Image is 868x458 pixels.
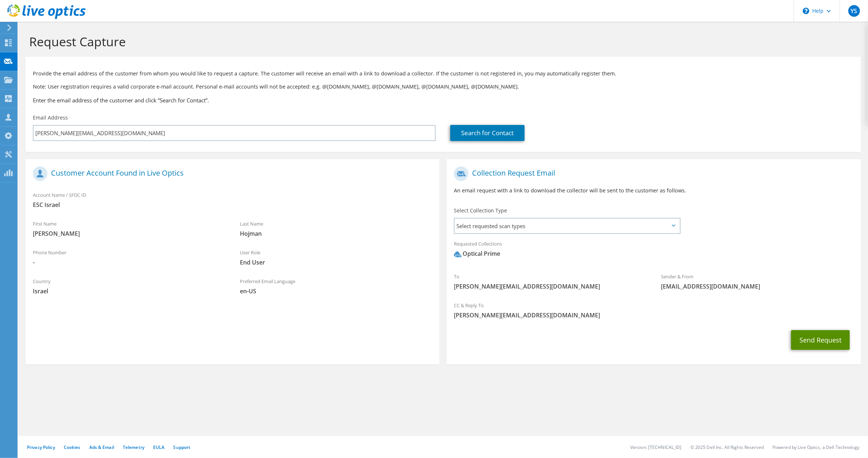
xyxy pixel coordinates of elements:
button: Send Request [791,330,850,350]
svg: \n [803,8,809,14]
div: CC & Reply To [447,298,860,323]
div: Account Name / SFDC ID [26,187,439,212]
a: Support [173,444,190,450]
a: Telemetry [123,444,144,450]
div: Last Name [233,216,440,241]
div: Preferred Email Language [233,274,440,299]
h1: Request Capture [29,34,853,49]
span: [PERSON_NAME] [33,230,225,238]
div: Phone Number [26,245,233,270]
h1: Customer Account Found in Live Optics [33,167,428,181]
a: Ads & Email [89,444,114,450]
span: Select requested scan types [455,219,679,233]
a: Privacy Policy [27,444,55,450]
div: Requested Collections [447,236,860,265]
p: Note: User registration requires a valid corporate e-mail account. Personal e-mail accounts will ... [33,83,853,91]
p: An email request with a link to download the collector will be sent to the customer as follows. [454,187,853,195]
span: YS [848,5,860,17]
div: To [447,269,654,294]
a: Cookies [64,444,81,450]
div: Country [26,274,233,299]
div: Sender & From [654,269,861,294]
div: User Role [233,245,440,270]
li: Version: [TECHNICAL_ID] [630,444,682,450]
a: EULA [153,444,164,450]
span: Hojman [240,230,432,238]
a: Search for Contact [450,125,525,141]
h1: Collection Request Email [454,167,849,181]
span: End User [240,258,432,266]
span: [EMAIL_ADDRESS][DOMAIN_NAME] [661,282,853,290]
div: Optical Prime [454,250,500,258]
span: - [33,258,225,266]
span: Israel [33,287,225,295]
label: Select Collection Type [454,207,507,214]
span: [PERSON_NAME][EMAIL_ADDRESS][DOMAIN_NAME] [454,311,853,319]
span: [PERSON_NAME][EMAIL_ADDRESS][DOMAIN_NAME] [454,282,646,290]
li: © 2025 Dell Inc. All Rights Reserved [690,444,764,450]
p: Provide the email address of the customer from whom you would like to request a capture. The cust... [33,70,853,78]
li: Powered by Live Optics, a Dell Technology [772,444,859,450]
div: First Name [26,216,233,241]
h3: Enter the email address of the customer and click “Search for Contact”. [33,96,853,104]
span: en-US [240,287,432,295]
label: Email Address [33,114,68,121]
span: ESC Israel [33,201,432,209]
